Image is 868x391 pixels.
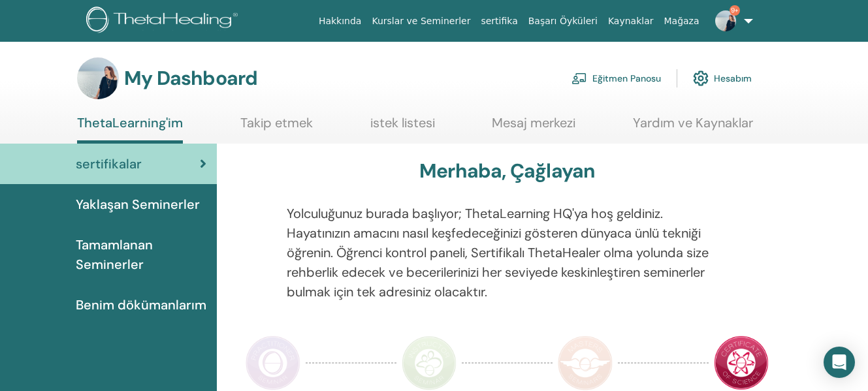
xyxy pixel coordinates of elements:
img: chalkboard-teacher.svg [571,72,587,84]
img: Certificate of Science [714,336,769,390]
img: cog.svg [693,67,709,89]
a: Kaynaklar [603,9,659,33]
span: 9+ [730,5,740,16]
a: Mesaj merkezi [492,115,575,140]
a: sertifika [475,9,522,33]
a: Kurslar ve Seminerler [366,9,475,33]
img: default.jpg [77,57,119,99]
span: sertifikalar [76,154,142,174]
img: logo.png [86,7,242,36]
h3: Merhaba, Çağlayan [419,159,595,183]
span: Yaklaşan Seminerler [76,195,200,214]
a: istek listesi [370,115,435,140]
a: Hakkında [313,9,367,33]
img: Practitioner [246,336,300,390]
a: Başarı Öyküleri [523,9,603,33]
a: Yardım ve Kaynaklar [633,115,753,140]
a: Hesabım [693,64,752,93]
a: Eğitmen Panosu [571,64,661,93]
a: Takip etmek [240,115,313,140]
img: Instructor [402,336,457,390]
a: ThetaLearning'im [77,115,183,144]
div: Open Intercom Messenger [824,347,855,378]
img: default.jpg [715,10,736,31]
img: Master [558,336,613,390]
p: Yolculuğunuz burada başlıyor; ThetaLearning HQ'ya hoş geldiniz. Hayatınızın amacını nasıl keşfede... [287,204,728,302]
a: Mağaza [658,9,704,33]
h3: My Dashboard [124,67,257,90]
span: Tamamlanan Seminerler [76,235,206,274]
span: Benim dökümanlarım [76,295,206,315]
